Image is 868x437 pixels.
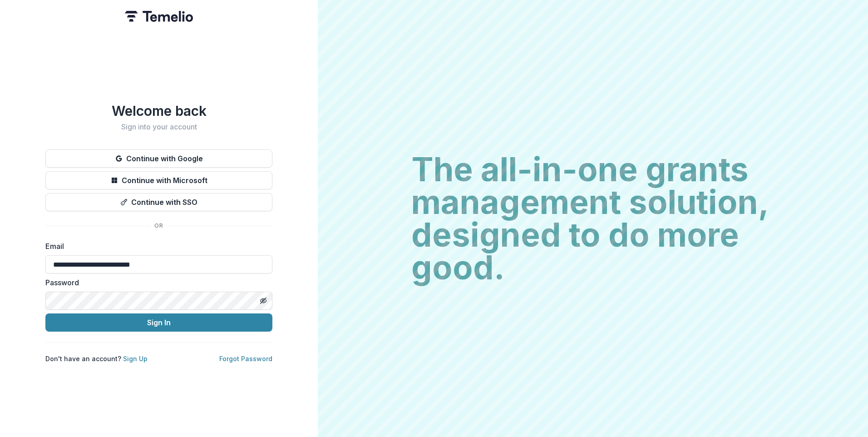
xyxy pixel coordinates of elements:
[45,171,272,189] button: Continue with Microsoft
[45,241,267,252] label: Email
[123,355,148,363] a: Sign Up
[125,11,193,22] img: Temelio
[45,149,272,168] button: Continue with Google
[45,354,148,363] p: Don't have an account?
[256,293,271,308] button: Toggle password visibility
[45,103,272,119] h1: Welcome back
[45,277,267,288] label: Password
[219,355,272,363] a: Forgot Password
[45,313,272,332] button: Sign In
[45,123,272,131] h2: Sign into your account
[45,193,272,211] button: Continue with SSO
